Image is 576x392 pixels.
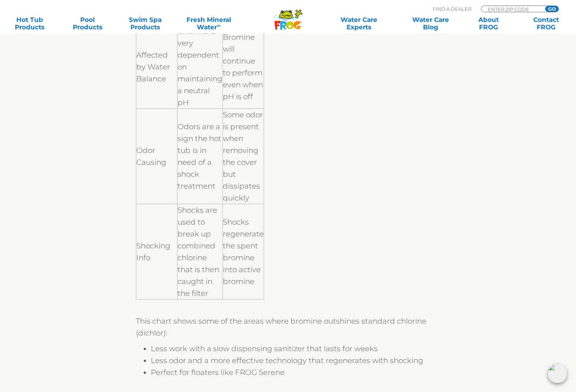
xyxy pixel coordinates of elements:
li: Less odor and a more effective technology that regenerates with shocking [151,355,440,366]
p: This chart shows some of the areas where bromine outshines standard chlorine (dichlor): [136,315,440,339]
a: AboutFROG [466,16,511,31]
a: PoolProducts [65,16,110,31]
a: Swim SpaProducts [123,16,168,31]
td: Odors are a sign the hot tub is in need of a shock treatment [177,109,222,204]
a: ContactFROG [524,16,569,31]
td: Affected by Water Balance [136,25,177,109]
input: GO [545,6,559,12]
a: Fresh MineralWater∞ [180,16,237,31]
sup: ∞ [217,23,220,28]
input: Zip Code Form [487,6,537,12]
td: Shocks are used to break up combined chlorine that is then caught in the filter [177,204,222,300]
a: Hot TubProducts [7,16,52,31]
img: openIcon [548,364,567,383]
td: Some odor is present when removing the cover but dissipates quickly [222,109,264,204]
td: Bromine will continue to perform even when pH is off [222,25,264,109]
td: Chlorine is very dependent on maintaining a neutral pH [177,25,222,109]
a: Water CareExperts [322,16,395,31]
li: Perfect for floaters like FROG Serene [151,366,440,378]
li: Less work with a slow dispensing sanitizer that lasts for weeks [151,343,440,355]
a: Water CareBlog [408,16,453,31]
p: Find A Dealer [433,6,471,12]
td: Shocking Info [136,204,177,300]
td: Odor Causing [136,109,177,204]
td: Shocks regenerate the spent bromine into active bromine [222,204,264,300]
